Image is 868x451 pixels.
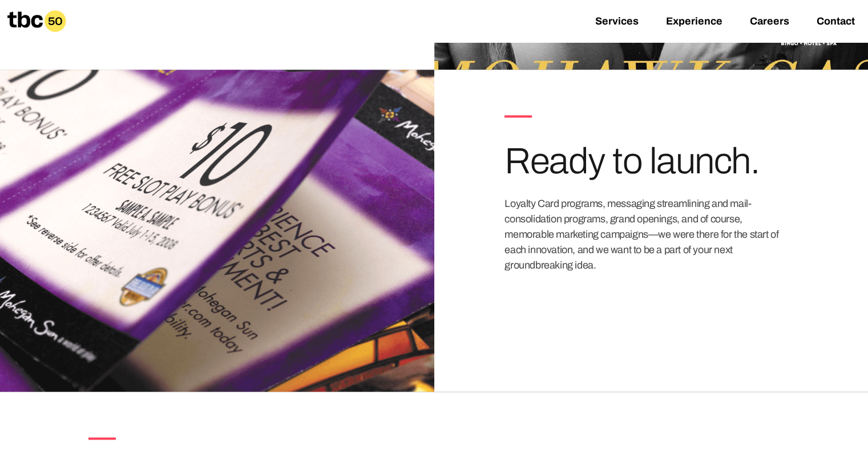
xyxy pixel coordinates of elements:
[504,196,779,273] p: Loyalty Card programs, messaging streamlining and mail-consolidation programs, grand openings, an...
[595,15,639,29] a: Services
[817,15,855,29] a: Contact
[504,145,779,178] h3: Ready to launch.
[666,15,722,29] a: Experience
[750,15,789,29] a: Careers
